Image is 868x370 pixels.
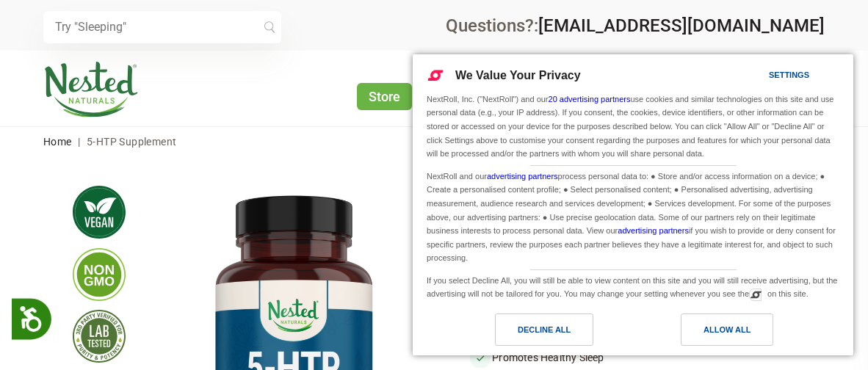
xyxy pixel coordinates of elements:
[43,62,139,117] img: Nested Naturals
[43,136,72,148] a: Home
[743,63,778,90] a: Settings
[43,127,825,156] nav: breadcrumbs
[422,313,633,353] a: Decline All
[424,270,842,302] div: If you select Decline All, you will still be able to view content on this site and you will still...
[424,91,842,162] div: NextRoll, Inc. ("NextRoll") and our use cookies and similar technologies on this site and use per...
[73,186,126,239] img: vegan
[704,322,751,338] div: Allow All
[769,67,809,83] div: Settings
[455,69,581,81] span: We Value Your Privacy
[633,313,845,353] a: Allow All
[538,15,825,36] a: [EMAIL_ADDRESS][DOMAIN_NAME]
[74,136,84,148] span: |
[424,166,842,266] div: NextRoll and our process personal data to: ● Store and/or access information on a device; ● Creat...
[87,136,176,148] span: 5-HTP Supplement
[618,226,689,235] a: advertising partners
[357,83,412,110] a: Store
[518,322,571,338] div: Decline All
[43,11,281,43] input: Try "Sleeping"
[73,248,126,301] img: gmofree
[487,172,558,181] a: advertising partners
[446,17,825,35] div: Questions?:
[549,95,631,104] a: 20 advertising partners
[470,347,632,368] li: Promotes Healthy Sleep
